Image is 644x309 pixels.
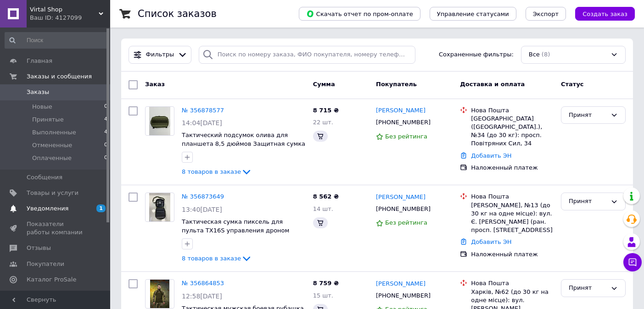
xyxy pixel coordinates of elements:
button: Создать заказ [575,7,635,21]
button: Экспорт [526,7,566,21]
span: Уведомления [27,204,68,213]
a: 8 товаров в заказе [182,168,252,175]
span: 8 759 ₴ [313,280,339,287]
span: 8 товаров в заказе [182,168,241,175]
span: 12:58[DATE] [182,292,222,300]
a: Добавить ЭН [471,238,511,245]
div: [PHONE_NUMBER] [374,203,432,215]
span: 14 шт. [313,205,333,212]
a: № 356864853 [182,280,224,287]
div: [PERSON_NAME], №13 (до 30 кг на одне місце): вул. Є. [PERSON_NAME] (ран. просп. [STREET_ADDRESS] [471,201,554,235]
span: Доставка и оплата [460,81,525,88]
a: Тактический подсумок олива для планшета 8,5 дюймов Защитная сумка для транспортировки [182,132,305,155]
input: Поиск [5,32,108,49]
div: [GEOGRAPHIC_DATA] ([GEOGRAPHIC_DATA].), №34 (до 30 кг): просп. Повітряних Сил, 34 [471,115,554,148]
span: Отзывы [27,244,51,252]
a: [PERSON_NAME] [376,106,426,115]
span: Сообщения [27,173,62,182]
span: 15 шт. [313,292,333,299]
span: Оплаченные [32,154,72,162]
a: [PERSON_NAME] [376,193,426,202]
span: Управление статусами [437,11,509,17]
button: Чат с покупателем [623,253,642,271]
span: Заказы и сообщения [27,72,92,81]
img: Фото товару [149,193,171,221]
span: Новые [32,103,52,111]
a: Добавить ЭН [471,152,511,159]
span: Статус [561,81,584,88]
span: Заказы [27,88,49,96]
span: Сумма [313,81,335,88]
span: Сохраненные фильтры: [439,50,514,59]
span: Главная [27,57,52,65]
span: Без рейтинга [385,219,427,226]
a: Создать заказ [566,10,635,17]
span: Отмененные [32,141,72,149]
span: Принятые [32,116,64,124]
span: Каталог ProSale [27,276,76,284]
span: 0 [104,141,107,149]
div: Принят [569,110,607,120]
span: 0 [104,103,107,111]
h1: Список заказов [138,8,217,19]
span: 8 715 ₴ [313,107,339,114]
img: Фото товару [150,280,169,308]
div: Принят [569,197,607,206]
span: 22 шт. [313,119,333,126]
span: Фильтры [146,50,174,59]
a: Фото товару [145,193,174,222]
div: [PHONE_NUMBER] [374,116,432,128]
div: Наложенный платеж [471,164,554,172]
span: 4 [104,116,107,124]
span: 8 562 ₴ [313,193,339,200]
span: 0 [104,154,107,162]
span: Выполненные [32,128,76,137]
span: Показатели работы компании [27,220,85,237]
span: Товары и услуги [27,189,78,197]
span: 13:40[DATE] [182,206,222,213]
span: 14:04[DATE] [182,119,222,127]
a: Фото товару [145,279,174,309]
span: (8) [542,51,550,58]
span: 8 товаров в заказе [182,255,241,262]
a: Тактическая сумка пиксель для пульта ТХ16S управления дроном [182,218,289,234]
span: Virtal Shop [30,6,99,14]
a: 8 товаров в заказе [182,255,252,262]
span: 4 [104,128,107,137]
div: Нова Пошта [471,279,554,287]
span: Покупатели [27,260,64,268]
div: Наложенный платеж [471,250,554,259]
input: Поиск по номеру заказа, ФИО покупателя, номеру телефона, Email, номеру накладной [199,46,415,64]
a: № 356878577 [182,107,224,114]
span: Все [529,50,540,59]
a: Фото товару [145,106,174,136]
a: № 356873649 [182,193,224,200]
div: Нова Пошта [471,106,554,115]
div: [PHONE_NUMBER] [374,290,432,302]
span: Экспорт [533,11,559,17]
button: Скачать отчет по пром-оплате [299,7,420,21]
span: Создать заказ [582,11,627,17]
div: Нова Пошта [471,193,554,201]
button: Управление статусами [430,7,516,21]
img: Фото товару [149,107,171,135]
span: Покупатель [376,81,417,88]
div: Принят [569,283,607,293]
a: [PERSON_NAME] [376,280,426,288]
span: Без рейтинга [385,133,427,140]
span: Скачать отчет по пром-оплате [306,10,413,18]
span: 1 [96,204,106,212]
span: Заказ [145,81,165,88]
div: Ваш ID: 4127099 [30,14,110,22]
